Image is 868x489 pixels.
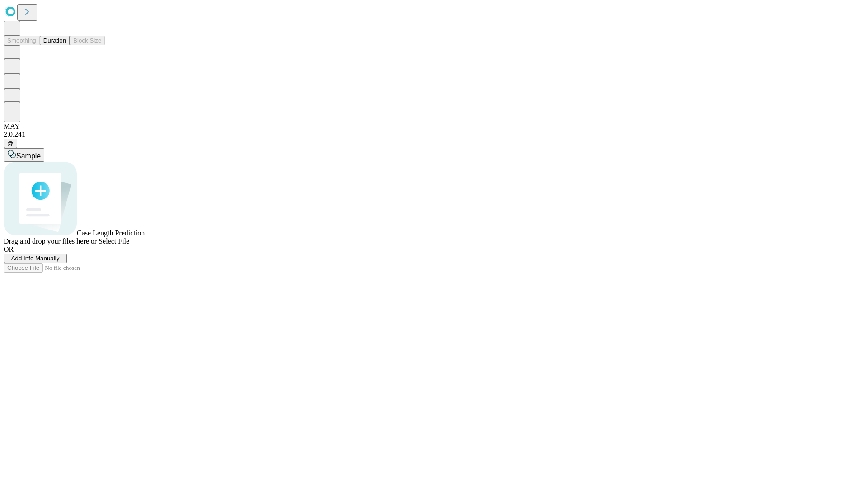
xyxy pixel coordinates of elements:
[70,36,105,45] button: Block Size
[11,255,60,262] span: Add Info Manually
[7,140,14,147] span: @
[99,237,129,245] span: Select File
[77,229,145,237] span: Case Length Prediction
[4,36,40,45] button: Smoothing
[40,36,70,45] button: Duration
[4,139,17,148] button: @
[4,130,864,139] div: 2.0.241
[4,254,67,263] button: Add Info Manually
[4,122,864,130] div: MAY
[16,152,41,160] span: Sample
[4,237,97,245] span: Drag and drop your files here or
[4,245,14,253] span: OR
[4,148,44,162] button: Sample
